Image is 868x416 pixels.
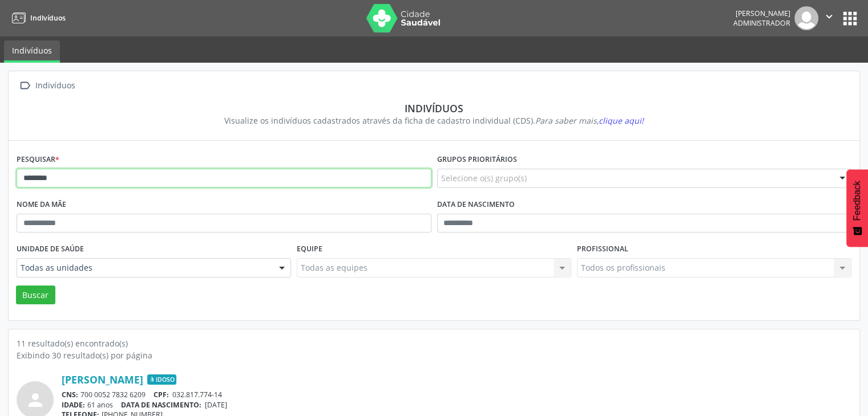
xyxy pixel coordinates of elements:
div: Exibindo 30 resultado(s) por página [17,349,851,361]
i:  [823,10,835,23]
button: Buscar [16,286,55,305]
label: Unidade de saúde [17,240,84,258]
a: Indivíduos [8,9,66,27]
i: Para saber mais, [535,115,644,126]
span: CPF: [154,390,169,399]
span: Idoso [147,374,176,385]
a: Indivíduos [4,40,60,63]
span: Selecione o(s) grupo(s) [441,172,527,184]
a: [PERSON_NAME] [62,373,143,386]
label: Data de nascimento [437,196,515,214]
img: img [794,6,818,30]
span: DATA DE NASCIMENTO: [121,400,201,410]
label: Grupos prioritários [437,151,517,169]
div: Visualize os indivíduos cadastrados através da ficha de cadastro individual (CDS). [25,115,843,127]
button:  [818,6,840,30]
span: [DATE] [205,400,227,410]
span: Todas as unidades [21,262,268,274]
label: Nome da mãe [17,196,66,214]
div: 11 resultado(s) encontrado(s) [17,337,851,349]
div: Indivíduos [25,102,843,115]
span: Administrador [733,18,790,28]
button: apps [840,9,860,28]
i:  [17,78,33,94]
span: clique aqui! [599,115,644,126]
div: [PERSON_NAME] [733,9,790,18]
label: Profissional [577,240,628,258]
div: 61 anos [62,400,851,410]
span: Indivíduos [30,13,66,23]
a:  Indivíduos [17,78,77,94]
button: Feedback - Mostrar pesquisa [846,169,868,247]
span: Feedback [852,181,862,221]
label: Pesquisar [17,151,59,169]
div: 700 0052 7832 6209 [62,390,851,399]
span: 032.817.774-14 [172,390,222,399]
label: Equipe [297,240,322,258]
div: Indivíduos [33,78,77,94]
span: IDADE: [62,400,85,410]
span: CNS: [62,390,78,399]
